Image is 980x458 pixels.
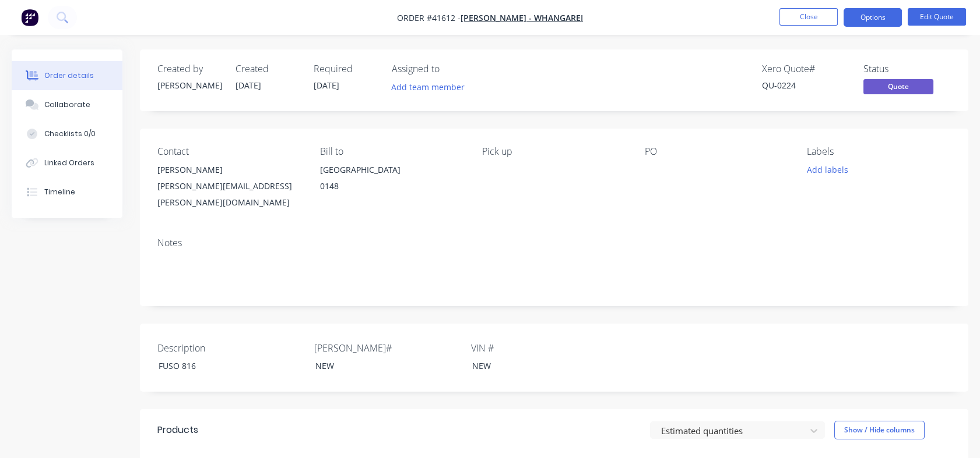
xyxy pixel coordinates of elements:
[320,162,464,178] div: [GEOGRAPHIC_DATA]
[157,63,222,74] div: Created by
[320,146,464,157] div: Bill to
[44,187,75,197] div: Timeline
[863,79,933,94] span: Quote
[149,357,295,374] div: FUSO 816
[471,341,617,355] label: VIN #
[44,70,94,81] div: Order details
[12,90,122,119] button: Collaborate
[44,129,96,139] div: Checklists 0/0
[908,8,966,26] button: Edit Quote
[314,80,339,91] span: [DATE]
[834,421,925,439] button: Show / Hide columns
[12,148,122,177] button: Linked Orders
[236,80,261,91] span: [DATE]
[157,79,222,91] div: [PERSON_NAME]
[12,61,122,90] button: Order details
[306,357,452,374] div: NEW
[762,63,849,74] div: Xero Quote #
[44,100,90,110] div: Collaborate
[320,162,464,199] div: [GEOGRAPHIC_DATA]0148
[392,63,508,74] div: Assigned to
[320,178,464,194] div: 0148
[157,162,301,178] div: [PERSON_NAME]
[21,9,38,26] img: Factory
[779,8,838,26] button: Close
[392,79,471,95] button: Add team member
[157,178,301,211] div: [PERSON_NAME][EMAIL_ADDRESS][PERSON_NAME][DOMAIN_NAME]
[762,79,849,91] div: QU-0224
[397,12,461,23] span: Order #41612 -
[645,146,789,157] div: PO
[236,63,300,74] div: Created
[482,146,626,157] div: Pick up
[314,341,460,355] label: [PERSON_NAME]#
[800,162,854,177] button: Add labels
[385,79,471,95] button: Add team member
[157,237,951,248] div: Notes
[863,63,951,74] div: Status
[463,357,609,374] div: NEW
[12,177,122,207] button: Timeline
[157,162,301,211] div: [PERSON_NAME][PERSON_NAME][EMAIL_ADDRESS][PERSON_NAME][DOMAIN_NAME]
[157,341,303,355] label: Description
[807,146,951,157] div: Labels
[157,146,301,157] div: Contact
[314,63,378,74] div: Required
[157,423,198,437] div: Products
[461,12,583,23] a: [PERSON_NAME] - Whangarei
[844,8,902,27] button: Options
[44,158,94,168] div: Linked Orders
[12,119,122,148] button: Checklists 0/0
